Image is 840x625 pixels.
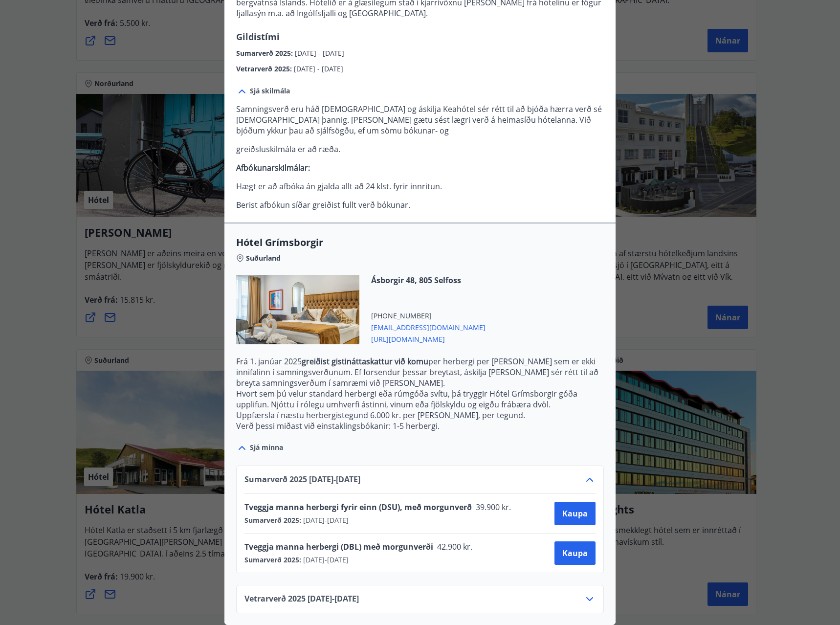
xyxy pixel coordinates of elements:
span: [DATE] - [DATE] [295,48,344,58]
p: Uppfærsla í næstu herbergistegund 6.000 kr. per [PERSON_NAME], per tegund. [236,410,604,421]
strong: greiðist gistináttaskattur við komu [302,356,428,367]
span: Sumarverð 2025 : [236,48,295,58]
p: Hvort sem þú velur standard herbergi eða rúmgóða svítu, þá tryggir Hótel Grímsborgir góða upplifu... [236,388,604,410]
p: Samningsverð eru háð [DEMOGRAPHIC_DATA] og áskilja Keahótel sér rétt til að bjóða hærra verð sé [... [236,104,604,136]
span: Ásborgir 48, 805 Selfoss [371,275,486,286]
p: greiðsluskilmála er að ræða. [236,144,604,155]
span: Sjá minna [250,443,283,452]
span: Hótel Grímsborgir [236,236,604,249]
p: Berist afbókun síðar greiðist fullt verð bókunar. [236,200,604,210]
span: [EMAIL_ADDRESS][DOMAIN_NAME] [371,321,486,333]
span: [URL][DOMAIN_NAME] [371,333,486,344]
span: Suðurland [246,253,281,263]
p: Frá 1. janúar 2025 per herbergi per [PERSON_NAME] sem er ekki innifalinn í samningsverðunum. Ef f... [236,356,604,388]
span: [PHONE_NUMBER] [371,311,486,321]
p: Verð þessi miðast við einstaklingsbókanir: 1-5 herbergi. [236,421,604,431]
span: [DATE] - [DATE] [294,64,343,73]
span: Gildistími [236,31,280,43]
span: Vetrarverð 2025 : [236,64,294,73]
p: Hægt er að afbóka án gjalda allt að 24 klst. fyrir innritun. [236,181,604,192]
strong: Afbókunarskilmálar: [236,162,310,173]
span: Sjá skilmála [250,86,290,96]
